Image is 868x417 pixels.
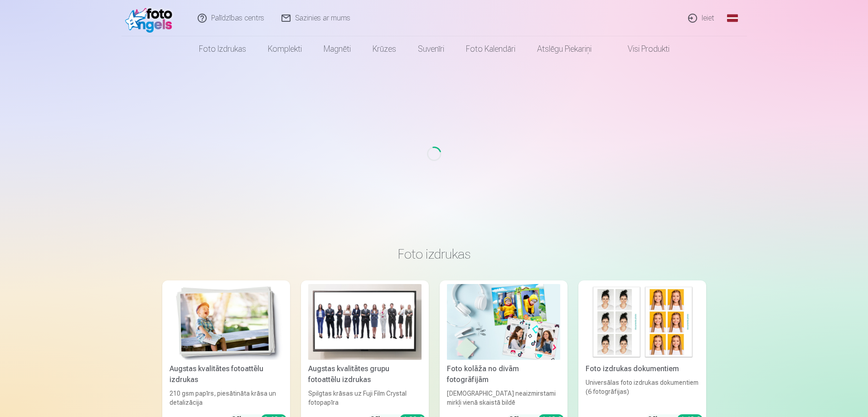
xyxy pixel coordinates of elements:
a: Visi produkti [602,36,680,62]
div: Augstas kvalitātes grupu fotoattēlu izdrukas [305,363,425,385]
div: Universālas foto izdrukas dokumentiem (6 fotogrāfijas) [582,378,703,407]
a: Atslēgu piekariņi [526,36,602,62]
div: 210 gsm papīrs, piesātināta krāsa un detalizācija [166,389,286,407]
img: Augstas kvalitātes grupu fotoattēlu izdrukas [308,284,422,360]
div: Foto kolāža no divām fotogrāfijām [443,363,564,385]
div: Foto izdrukas dokumentiem [582,363,703,374]
div: Augstas kvalitātes fotoattēlu izdrukas [166,363,286,385]
a: Suvenīri [407,36,455,62]
img: Foto kolāža no divām fotogrāfijām [447,284,560,360]
h3: Foto izdrukas [170,246,699,262]
a: Foto izdrukas [188,36,257,62]
div: Spilgtas krāsas uz Fuji Film Crystal fotopapīra [305,389,425,407]
a: Komplekti [257,36,313,62]
img: /fa1 [125,4,177,33]
img: Foto izdrukas dokumentiem [586,284,699,360]
img: Augstas kvalitātes fotoattēlu izdrukas [170,284,283,360]
div: [DEMOGRAPHIC_DATA] neaizmirstami mirkļi vienā skaistā bildē [443,389,564,407]
a: Krūzes [362,36,407,62]
a: Foto kalendāri [455,36,526,62]
a: Magnēti [313,36,362,62]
